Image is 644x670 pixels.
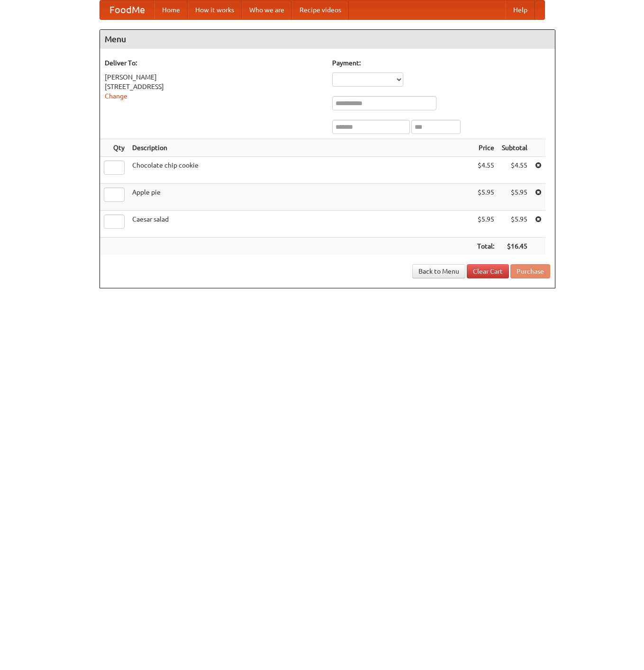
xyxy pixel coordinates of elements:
[473,139,498,157] th: Price
[242,0,292,19] a: Who we are
[473,157,498,184] td: $4.55
[412,264,465,278] a: Back to Menu
[498,139,531,157] th: Subtotal
[128,139,473,157] th: Description
[473,238,498,255] th: Total:
[105,72,323,82] div: [PERSON_NAME]
[154,0,188,19] a: Home
[128,157,473,184] td: Chocolate chip cookie
[105,92,127,100] a: Change
[105,58,323,68] h5: Deliver To:
[332,58,550,68] h5: Payment:
[498,157,531,184] td: $4.55
[292,0,349,19] a: Recipe videos
[498,184,531,211] td: $5.95
[473,211,498,238] td: $5.95
[506,0,535,19] a: Help
[100,30,555,49] h4: Menu
[100,0,154,19] a: FoodMe
[510,264,550,278] button: Purchase
[128,211,473,238] td: Caesar salad
[473,184,498,211] td: $5.95
[188,0,242,19] a: How it works
[128,184,473,211] td: Apple pie
[498,238,531,255] th: $16.45
[105,82,323,91] div: [STREET_ADDRESS]
[498,211,531,238] td: $5.95
[100,139,128,157] th: Qty
[467,264,509,278] a: Clear Cart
